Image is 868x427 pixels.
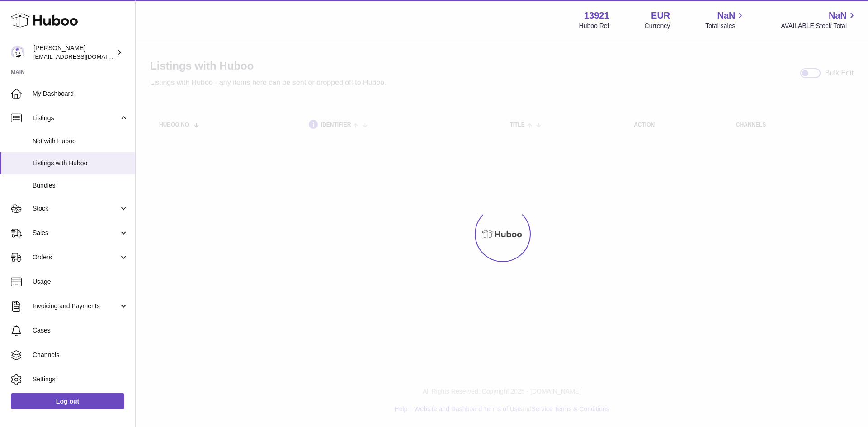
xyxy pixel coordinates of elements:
[33,53,133,60] span: [EMAIL_ADDRESS][DOMAIN_NAME]
[33,326,128,335] span: Cases
[33,375,128,384] span: Settings
[33,159,128,168] span: Listings with Huboo
[11,393,124,409] a: Log out
[33,89,128,98] span: My Dashboard
[33,302,119,310] span: Invoicing and Payments
[645,22,670,30] div: Currency
[717,9,735,22] span: NaN
[579,22,609,30] div: Huboo Ref
[33,253,119,262] span: Orders
[651,9,670,22] strong: EUR
[33,277,128,286] span: Usage
[33,114,119,122] span: Listings
[33,181,128,190] span: Bundles
[33,44,115,61] div: [PERSON_NAME]
[33,351,128,359] span: Channels
[705,9,745,30] a: NaN Total sales
[11,46,24,59] img: internalAdmin-13921@internal.huboo.com
[33,229,119,237] span: Sales
[781,22,857,30] span: AVAILABLE Stock Total
[584,9,609,22] strong: 13921
[33,137,128,145] span: Not with Huboo
[705,22,745,30] span: Total sales
[781,9,857,30] a: NaN AVAILABLE Stock Total
[33,204,119,213] span: Stock
[829,9,847,22] span: NaN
